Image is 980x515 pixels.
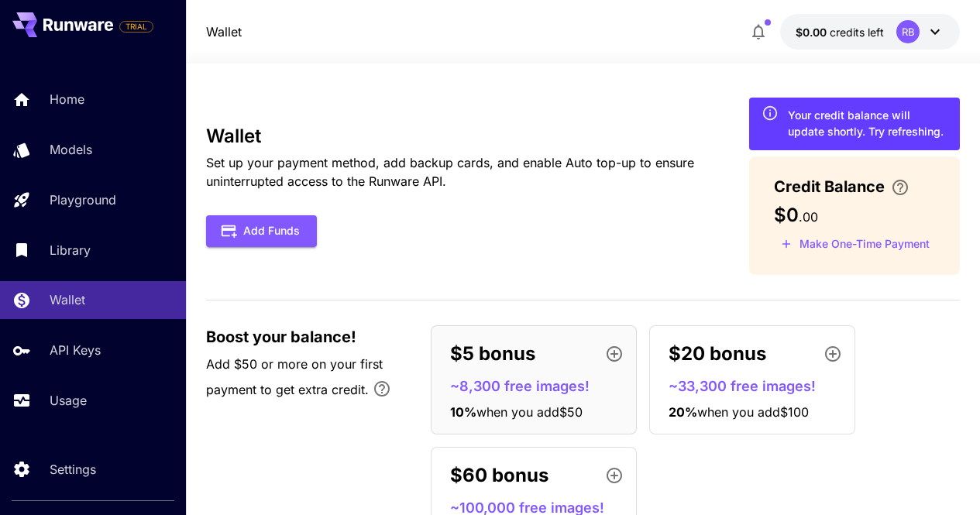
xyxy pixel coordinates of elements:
span: Add $50 or more on your first payment to get extra credit. [206,356,383,397]
span: TRIAL [120,21,153,33]
button: Add Funds [206,215,317,247]
span: $0.00 [796,26,830,39]
p: $60 bonus [450,462,548,489]
p: Usage [50,391,87,410]
button: Make a one-time, non-recurring payment [774,232,937,256]
p: ~33,300 free images! [669,376,848,397]
p: ~8,300 free images! [450,376,630,397]
nav: breadcrumb [206,22,242,41]
span: credits left [830,26,884,39]
p: Set up your payment method, add backup cards, and enable Auto top-up to ensure uninterrupted acce... [206,153,700,191]
span: Add your payment card to enable full platform functionality. [119,17,153,36]
span: Credit Balance [774,175,885,198]
p: Wallet [50,290,85,309]
button: Enter your card details and choose an Auto top-up amount to avoid service interruptions. We'll au... [885,178,916,197]
span: 20 % [669,404,697,420]
button: Bonus applies only to your first payment, up to 30% on the first $1,000. [366,373,397,404]
a: Wallet [206,22,242,41]
p: Playground [50,191,116,209]
span: when you add $100 [697,404,809,420]
p: API Keys [50,341,101,359]
span: 10 % [450,404,476,420]
p: Home [50,90,84,108]
p: $20 bonus [669,340,766,368]
span: $0 [774,204,799,226]
p: Library [50,241,91,259]
span: when you add $50 [476,404,583,420]
p: Models [50,140,92,159]
p: $5 bonus [450,340,535,368]
button: $0.00RB [780,14,960,50]
span: Boost your balance! [206,325,356,348]
div: Your credit balance will update shortly. Try refreshing. [788,107,947,139]
span: . 00 [799,209,818,225]
p: Settings [50,460,96,479]
h3: Wallet [206,125,700,147]
div: RB [896,20,920,43]
div: $0.00 [796,24,884,40]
